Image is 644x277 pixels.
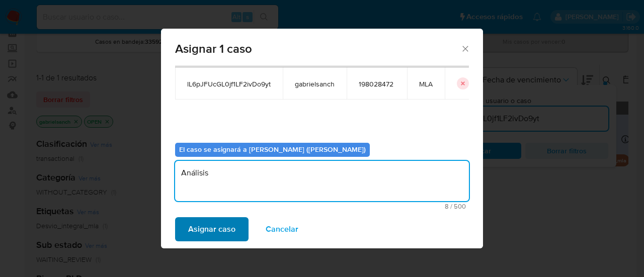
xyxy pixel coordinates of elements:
[253,217,311,241] button: Cancelar
[179,144,366,154] b: El caso se asignará a [PERSON_NAME] ([PERSON_NAME])
[161,29,483,248] div: assign-modal
[359,79,395,88] span: 198028472
[188,218,235,240] span: Asignar caso
[419,79,433,88] span: MLA
[460,44,469,53] button: Cerrar ventana
[178,203,466,210] span: Máximo 500 caracteres
[175,217,249,241] button: Asignar caso
[295,79,335,88] span: gabrielsanch
[457,77,469,89] button: icon-button
[175,43,460,55] span: Asignar 1 caso
[175,161,469,201] textarea: Análisis
[266,218,298,240] span: Cancelar
[187,79,271,88] span: lL6pJFUcGL0jf1LF2ivDo9yt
